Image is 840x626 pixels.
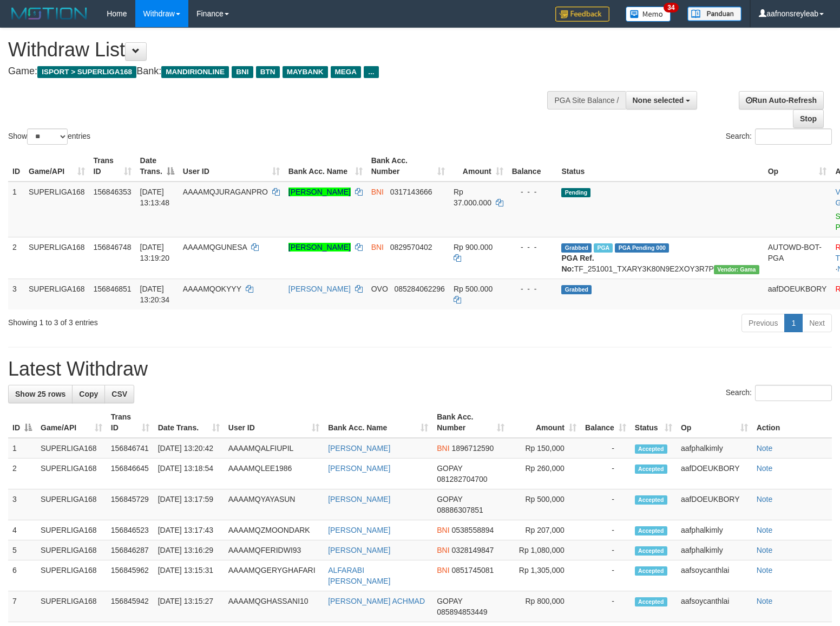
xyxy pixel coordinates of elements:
span: Accepted [635,495,667,505]
input: Search: [755,385,832,401]
span: Accepted [635,546,667,556]
span: MAYBANK [283,66,328,78]
a: CSV [104,385,134,403]
td: [DATE] 13:20:42 [154,438,224,459]
span: Grabbed [561,285,592,294]
th: Bank Acc. Number: activate to sort column ascending [432,407,509,438]
span: Accepted [635,526,667,535]
img: Button%20Memo.svg [626,7,671,22]
td: AAAAMQLEE1986 [224,459,324,489]
span: BNI [371,188,384,196]
td: aafsoycanthlai [677,591,752,622]
span: Copy 085894853449 to clipboard [437,608,487,616]
span: AAAAMQJURAGANPRO [183,188,268,196]
span: ISPORT > SUPERLIGA168 [37,66,136,78]
span: Copy 08886307851 to clipboard [437,506,483,514]
span: AAAAMQGUNESA [183,243,247,251]
span: Copy 0538558894 to clipboard [451,526,494,534]
a: [PERSON_NAME] [328,526,390,534]
td: 156846645 [107,459,154,489]
input: Search: [755,128,832,145]
td: TF_251001_TXARY3K80N9E2XOY3R7P [557,237,763,279]
td: 156845942 [107,591,154,622]
th: Action [752,407,832,438]
span: MEGA [331,66,362,78]
td: [DATE] 13:15:27 [154,591,224,622]
td: SUPERLIGA168 [24,182,89,237]
h1: Latest Withdraw [8,358,832,380]
a: [PERSON_NAME] [288,285,351,293]
a: [PERSON_NAME] ACHMAD [328,597,425,605]
td: AAAAMQYAYASUN [224,489,324,520]
td: 1 [8,182,24,237]
span: Copy 0829570402 to clipboard [390,243,432,251]
span: OVO [371,285,388,293]
th: Game/API: activate to sort column ascending [24,151,89,182]
th: Bank Acc. Name: activate to sort column ascending [284,151,367,182]
td: [DATE] 13:15:31 [154,560,224,591]
td: AAAAMQZMOONDARK [224,520,324,540]
span: Marked by aafsoycanthlai [594,243,613,253]
th: Date Trans.: activate to sort column ascending [154,407,224,438]
label: Search: [726,385,832,401]
span: AAAAMQOKYYY [183,285,241,293]
span: Rp 900.000 [454,243,493,251]
td: AAAAMQGERYGHAFARI [224,560,324,591]
span: 156846353 [94,188,132,196]
td: SUPERLIGA168 [36,459,107,489]
span: GOPAY [437,495,462,504]
td: Rp 800,000 [509,591,581,622]
th: ID [8,151,24,182]
td: - [581,591,631,622]
a: Next [802,314,832,332]
td: SUPERLIGA168 [36,438,107,459]
span: 156846851 [94,285,132,293]
td: AUTOWD-BOT-PGA [764,237,831,279]
label: Show entries [8,128,90,145]
a: [PERSON_NAME] [288,188,351,196]
div: Showing 1 to 3 of 3 entries [8,313,342,328]
span: BNI [232,66,253,78]
span: PGA Pending [615,243,669,253]
a: [PERSON_NAME] [328,495,390,504]
span: BNI [437,444,449,453]
span: Accepted [635,444,667,454]
td: SUPERLIGA168 [24,279,89,309]
a: [PERSON_NAME] [288,243,351,251]
a: Show 25 rows [8,385,73,403]
td: 4 [8,520,36,540]
th: Amount: activate to sort column ascending [449,151,508,182]
td: AAAAMQGHASSANI10 [224,591,324,622]
a: Note [757,495,773,504]
td: 7 [8,591,36,622]
a: [PERSON_NAME] [328,464,390,473]
span: None selected [633,96,684,105]
span: GOPAY [437,464,462,473]
th: Date Trans.: activate to sort column descending [136,151,179,182]
td: SUPERLIGA168 [36,489,107,520]
a: Note [757,464,773,473]
img: panduan.png [687,7,741,21]
td: AAAAMQALFIUPIL [224,438,324,459]
a: Note [757,597,773,605]
a: Copy [72,385,105,403]
span: 156846748 [94,243,132,251]
div: - - - [512,242,553,253]
span: Grabbed [561,243,592,253]
td: aafDOEUKBORY [764,279,831,309]
select: Showentries [27,128,68,145]
span: BTN [256,66,280,78]
td: SUPERLIGA168 [36,520,107,540]
a: [PERSON_NAME] [328,546,390,554]
td: - [581,560,631,591]
td: [DATE] 13:18:54 [154,459,224,489]
td: 156845729 [107,489,154,520]
th: Game/API: activate to sort column ascending [36,407,107,438]
th: Balance [508,151,557,182]
th: Amount: activate to sort column ascending [509,407,581,438]
td: 5 [8,540,36,560]
span: Copy 085284062296 to clipboard [394,285,444,293]
th: Trans ID: activate to sort column ascending [107,407,154,438]
span: Pending [561,188,590,197]
span: GOPAY [437,597,462,605]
